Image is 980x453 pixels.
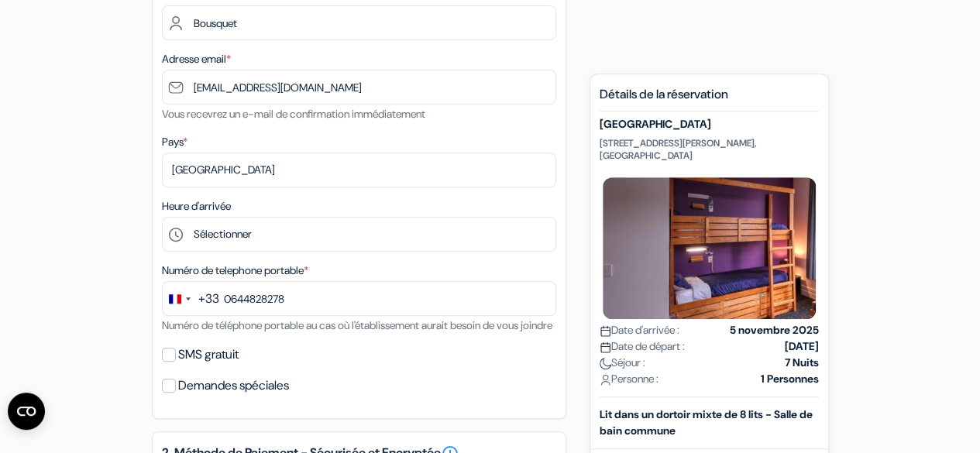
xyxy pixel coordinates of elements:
[162,70,556,105] input: Entrer adresse e-mail
[162,263,308,279] label: Numéro de telephone portable
[162,5,556,40] input: Entrer le nom de famille
[178,375,289,396] label: Demandes spéciales
[162,134,187,150] label: Pays
[8,393,45,430] button: Ouvrir le widget CMP
[162,281,556,316] input: 6 12 34 56 78
[600,371,658,387] span: Personne :
[600,87,819,112] h5: Détails de la réservation
[600,118,819,131] h5: [GEOGRAPHIC_DATA]
[600,338,685,355] span: Date de départ :
[761,371,819,387] strong: 1 Personnes
[730,322,819,338] strong: 5 novembre 2025
[600,374,611,386] img: user_icon.svg
[162,51,231,67] label: Adresse email
[178,344,239,365] label: SMS gratuit
[198,290,219,308] div: +33
[600,407,813,438] b: Lit dans un dortoir mixte de 8 lits - Salle de bain commune
[600,137,819,162] p: [STREET_ADDRESS][PERSON_NAME], [GEOGRAPHIC_DATA]
[600,355,645,371] span: Séjour :
[600,325,611,337] img: calendar.svg
[162,318,552,332] small: Numéro de téléphone portable au cas où l'établissement aurait besoin de vous joindre
[163,282,219,315] button: Change country, selected France (+33)
[785,338,819,355] strong: [DATE]
[600,341,611,353] img: calendar.svg
[785,355,819,371] strong: 7 Nuits
[162,107,425,121] small: Vous recevrez un e-mail de confirmation immédiatement
[162,198,231,214] label: Heure d'arrivée
[600,358,611,369] img: moon.svg
[600,322,679,338] span: Date d'arrivée :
